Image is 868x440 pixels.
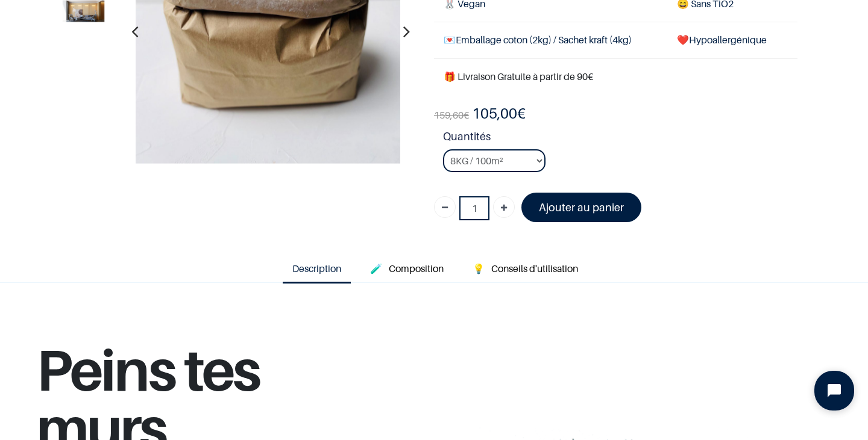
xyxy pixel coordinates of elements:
a: Supprimer [434,196,456,218]
font: Ajouter au panier [539,201,624,214]
span: Description [292,262,341,274]
span: Composition [389,262,444,274]
td: Emballage coton (2kg) / Sachet kraft (4kg) [434,22,667,58]
strong: Quantités [443,128,797,149]
span: 🧪 [370,262,382,274]
span: 💡 [473,262,485,274]
span: € [434,109,469,122]
a: Ajouter [493,196,515,218]
b: € [472,105,526,122]
font: 🎁 Livraison Gratuite à partir de 90€ [444,70,593,82]
span: 💌 [444,34,456,46]
iframe: Tidio Chat [806,362,863,419]
td: ❤️Hypoallergénique [667,22,797,58]
span: Conseils d'utilisation [491,262,578,274]
span: 105,00 [472,105,517,122]
span: 159,60 [434,109,464,121]
a: Ajouter au panier [521,193,641,222]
